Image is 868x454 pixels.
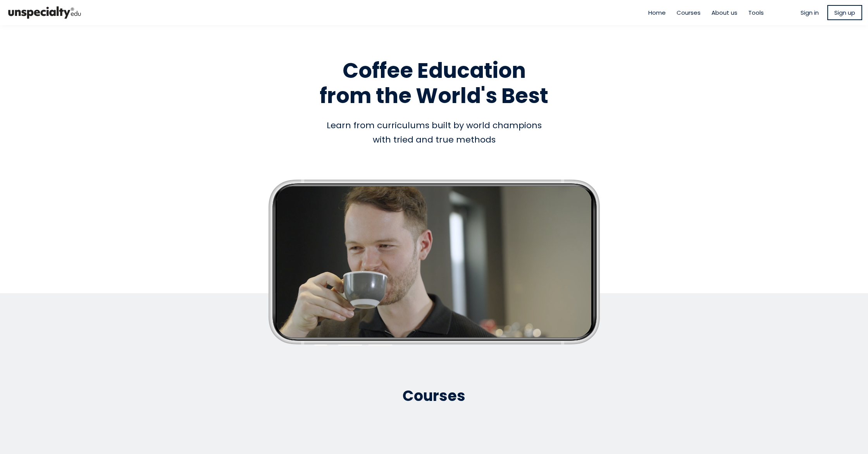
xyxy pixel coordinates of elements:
[648,8,666,17] a: Home
[213,386,655,405] h2: Courses
[801,8,819,17] a: Sign in
[6,3,83,22] img: bc390a18feecddb333977e298b3a00a1.png
[677,8,701,17] a: Courses
[213,118,655,147] div: Learn from curriculums built by world champions with tried and true methods
[213,58,655,108] h1: Coffee Education from the World's Best
[711,8,737,17] a: About us
[834,8,855,17] span: Sign up
[827,5,862,20] a: Sign up
[748,8,764,17] a: Tools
